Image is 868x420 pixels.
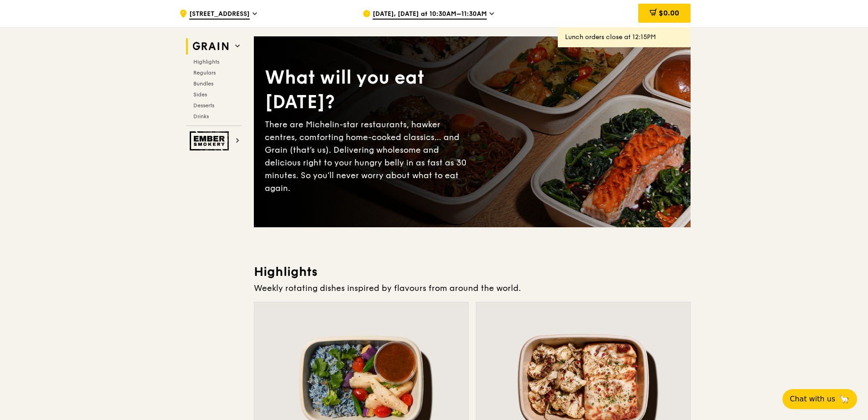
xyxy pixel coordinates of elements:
span: [STREET_ADDRESS] [189,10,250,20]
span: Chat with us [790,394,835,405]
div: There are Michelin-star restaurants, hawker centres, comforting home-cooked classics… and Grain (... [265,118,472,195]
h3: Highlights [254,264,691,280]
img: Ember Smokery web logo [190,131,232,150]
span: Drinks [193,113,209,120]
span: 🦙 [839,394,850,405]
span: $0.00 [659,9,679,17]
div: Weekly rotating dishes inspired by flavours from around the world. [254,282,691,295]
div: What will you eat [DATE]? [265,65,472,115]
span: Desserts [193,102,214,109]
img: Grain web logo [190,38,232,55]
span: Highlights [193,59,219,65]
span: [DATE], [DATE] at 10:30AM–11:30AM [373,10,487,20]
button: Chat with us🦙 [782,389,857,409]
span: Regulars [193,70,216,76]
div: Lunch orders close at 12:15PM [565,33,683,42]
span: Sides [193,91,207,98]
span: Bundles [193,80,213,87]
